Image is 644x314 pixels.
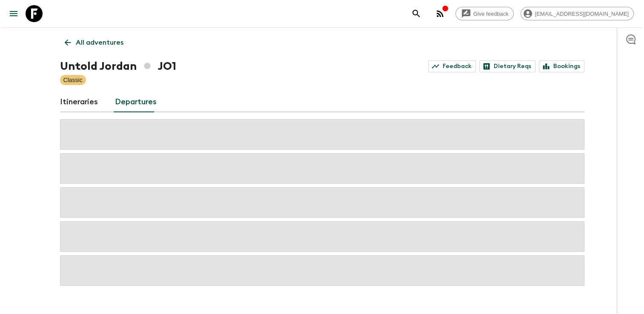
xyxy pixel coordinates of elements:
span: [EMAIL_ADDRESS][DOMAIN_NAME] [530,11,633,17]
div: [EMAIL_ADDRESS][DOMAIN_NAME] [521,7,634,20]
a: All adventures [60,34,128,51]
a: Departures [115,92,157,112]
a: Feedback [428,60,476,72]
p: Classic [63,76,83,84]
span: Give feedback [469,11,513,17]
a: Dietary Reqs [479,60,535,72]
button: menu [5,5,22,22]
a: Itineraries [60,92,98,112]
a: Give feedback [455,7,514,20]
a: Bookings [539,60,584,72]
p: All adventures [76,37,123,48]
h1: Untold Jordan JO1 [60,58,176,75]
button: search adventures [408,5,425,22]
